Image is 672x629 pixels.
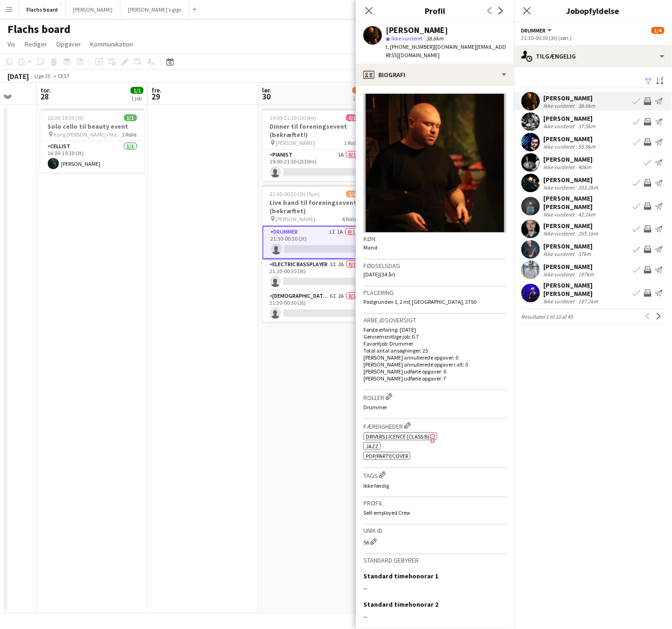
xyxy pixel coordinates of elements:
[544,102,577,109] div: Ikke vurderet
[366,443,378,450] span: Jazz
[363,316,507,324] h3: Arbejdsoversigt
[7,72,29,81] div: [DATE]
[363,527,507,535] h3: Unik ID
[363,361,507,368] p: [PERSON_NAME] annullerede opgaver i alt: 0
[363,613,507,621] div: --
[124,114,137,121] span: 1/1
[544,250,577,257] div: Ikke vurderet
[366,452,408,459] span: Pop/Party/Cover
[39,91,51,102] span: 28
[544,94,598,102] div: [PERSON_NAME]
[152,86,162,94] span: fre.
[344,139,359,146] span: 1 Rolle
[25,40,47,48] span: Rediger
[544,184,577,191] div: Ikke vurderet
[363,333,507,340] p: Gennemsnitlige job: 0.7
[19,0,66,19] button: Flachs board
[7,40,15,48] span: Vis
[544,222,600,230] div: [PERSON_NAME]
[263,291,367,322] app-card-role: [DEMOGRAPHIC_DATA] Singer6I2A0/121:30-00:30 (3t)
[263,259,367,291] app-card-role: Electric Bassplayer3I2A0/121:30-00:30 (3t)
[544,242,593,250] div: [PERSON_NAME]
[652,27,665,34] span: 1/4
[40,141,145,173] app-card-role: Cellist1/116:30-19:30 (3t)[PERSON_NAME]
[363,368,507,375] p: [PERSON_NAME] udførte opgaver: 0
[4,38,19,50] a: Vis
[386,43,434,50] span: t. [PHONE_NUMBER]
[363,326,507,333] p: Første erfaring: [DATE]
[363,392,507,402] h3: Roller
[577,184,600,191] div: 203.2km
[544,271,577,278] div: Ikke vurderet
[544,230,577,237] div: Ikke vurderet
[270,114,317,121] span: 19:00-21:30 (2t30m)
[48,114,84,121] span: 16:30-19:30 (3t)
[521,27,553,34] button: Drummer
[577,271,596,278] div: 197km
[521,313,573,320] span: Resultater 1 til 10 af 45
[40,122,145,131] h3: Solo cello til beauty event
[346,190,359,197] span: 1/4
[363,262,507,270] h3: Fødselsdag
[514,45,672,67] div: Tilgængelig
[544,135,598,143] div: [PERSON_NAME]
[544,123,577,130] div: Ikke vurderet
[577,123,598,130] div: 37.5km
[353,87,366,94] span: 1/5
[150,91,162,102] span: 29
[40,86,51,94] span: tor.
[261,91,272,102] span: 30
[86,38,137,50] a: Kommunikation
[353,95,365,102] div: 2 job
[366,433,429,440] span: Drivers Licence (Class B)
[514,5,672,17] h3: Jobopfyldelse
[363,482,507,489] p: Ikke færdig
[363,421,507,431] h3: Færdigheder
[31,72,54,79] span: Uge 35
[263,226,367,259] app-card-role: Drummer1I1A0/121:30-00:30 (3t)
[263,198,367,215] h3: Live band til foreningsevent (bekræftet)
[263,122,367,139] h3: Dinner til foreningsevent (bekræftet!)
[577,211,598,218] div: 42.1km
[263,185,367,322] app-job-card: 21:30-00:30 (3t) (Sun)1/4Live band til foreningsevent (bekræftet) [PERSON_NAME]4 RollerDrummer1I1...
[120,0,189,19] button: [PERSON_NAME]'s gigs
[521,34,665,41] div: 21:30-00:30 (3t) (søn.)
[263,109,367,181] app-job-card: 19:00-21:30 (2t30m)0/1Dinner til foreningsevent (bekræftet!) [PERSON_NAME]1 RollePianist1A0/119:0...
[544,164,577,170] div: Ikke vurderet
[131,87,144,94] span: 1/1
[90,40,133,48] span: Kommunikation
[122,131,137,138] span: 1 Rolle
[577,143,598,150] div: 55.9km
[544,262,596,271] div: [PERSON_NAME]
[363,557,507,565] h3: Standard gebyrer
[424,35,445,42] span: 38.6km
[386,43,506,59] span: | [DOMAIN_NAME][EMAIL_ADDRESS][DOMAIN_NAME]
[363,244,377,251] span: Mand
[363,499,507,508] h3: Profil
[363,601,438,609] h3: Standard timehonorar 2
[577,164,593,170] div: 40km
[21,38,51,50] a: Rediger
[346,114,359,121] span: 0/1
[544,176,600,184] div: [PERSON_NAME]
[391,35,422,42] span: Ikke vurderet
[363,235,507,243] h3: Køn
[276,139,316,146] span: [PERSON_NAME]
[363,375,507,382] p: [PERSON_NAME] udførte opgaver: 7
[363,470,507,480] h3: Tags
[7,22,71,36] h1: Flachs board
[58,72,70,79] div: CEST
[363,288,507,297] h3: Placering
[131,95,143,102] div: 1 job
[40,109,145,173] app-job-card: 16:30-19:30 (3t)1/1Solo cello til beauty event Kong [PERSON_NAME] i Magasin på Kongens Nytorv1 Ro...
[56,40,81,48] span: Opgaver
[263,150,367,181] app-card-role: Pianist1A0/119:00-21:30 (2t30m)
[363,510,507,517] p: Self-employed Crew
[577,250,593,257] div: 57km
[363,584,507,593] div: --
[356,5,514,17] h3: Profil
[544,281,629,298] div: [PERSON_NAME] [PERSON_NAME]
